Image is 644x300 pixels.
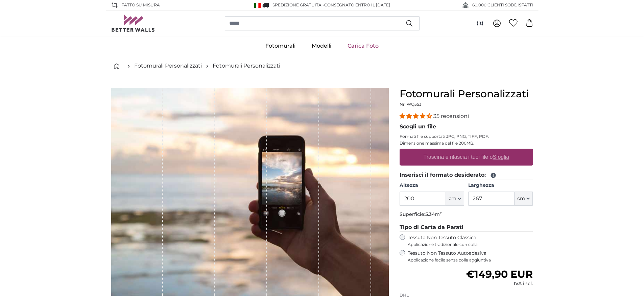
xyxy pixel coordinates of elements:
[466,268,533,280] span: €149,90 EUR
[400,113,433,119] span: 4.34 stars
[304,37,339,55] a: Modelli
[449,195,456,202] span: cm
[408,257,533,263] span: Applicazione facile senza colla aggiuntiva
[400,141,533,146] p: Dimensione massima del file 200MB.
[471,17,489,29] button: (it)
[400,134,533,139] p: Formati file supportati JPG, PNG, TIFF, PDF.
[400,223,533,232] legend: Tipo di Carta da Parati
[466,280,533,287] div: IVA incl.
[323,2,390,7] span: -
[515,192,533,206] button: cm
[134,62,202,70] a: Fotomurali Personalizzati
[400,123,533,131] legend: Scegli un file
[408,242,533,247] span: Applicazione tradizionale con colla
[400,182,464,189] label: Altezza
[257,37,304,55] a: Fotomurali
[433,113,469,119] span: 35 recensioni
[111,15,155,32] img: Betterwalls
[400,88,533,100] h1: Fotomurali Personalizzati
[472,2,533,8] span: 60.000 CLIENTI SODDISFATTI
[400,171,533,179] legend: Inserisci il formato desiderato:
[324,2,390,7] span: Consegnato entro il [DATE]
[468,182,533,189] label: Larghezza
[254,3,261,8] img: Italia
[121,2,160,8] span: Fatto su misura
[400,211,533,218] p: Superficie:
[400,293,533,298] p: DHL
[446,192,464,206] button: cm
[408,250,533,263] label: Tessuto Non Tessuto Autoadesiva
[517,195,525,202] span: cm
[339,37,387,55] a: Carica Foto
[408,234,533,247] label: Tessuto Non Tessuto Classica
[213,62,280,70] a: Fotomurali Personalizzati
[400,102,422,107] span: Nr. WQ553
[111,55,533,77] nav: breadcrumbs
[272,2,323,7] span: Spedizione GRATUITA!
[425,211,442,217] span: 5.34m²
